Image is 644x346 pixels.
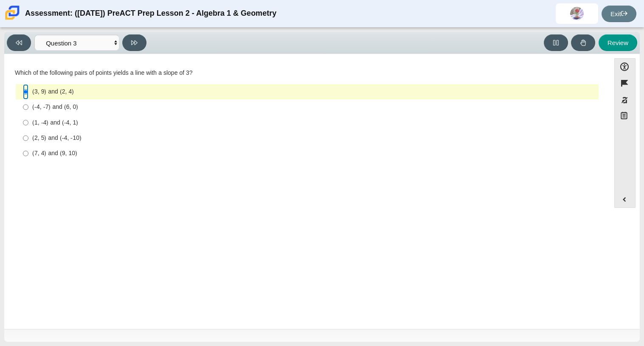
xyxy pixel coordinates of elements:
button: Raise Your Hand [571,34,595,51]
img: Carmen School of Science & Technology [3,4,21,22]
a: Carmen School of Science & Technology [3,16,21,23]
button: Notepad [614,108,636,126]
button: Open Accessibility Menu [614,58,636,75]
div: Assessment: ([DATE]) PreACT Prep Lesson 2 - Algebra 1 & Geometry [25,3,276,24]
button: Flag item [614,75,636,91]
div: Which of the following pairs of points yields a line with a slope of 3? [15,69,599,77]
button: Review [599,34,637,51]
img: gabriella.manuelri.7Fnlif [570,7,584,20]
div: (-4, -7) and (6, 0) [32,103,595,111]
div: (7, 4) and (9, 10) [32,149,595,158]
div: (2, 5) and (-4, -10) [32,134,595,142]
a: Exit [602,6,636,22]
button: Toggle response masking [614,92,636,108]
button: Expand menu. Displays the button labels. [615,191,635,207]
div: (3, 9) and (2, 4) [32,88,595,96]
div: (1, -4) and (-4, 1) [32,119,595,127]
div: Assessment items [8,58,606,326]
